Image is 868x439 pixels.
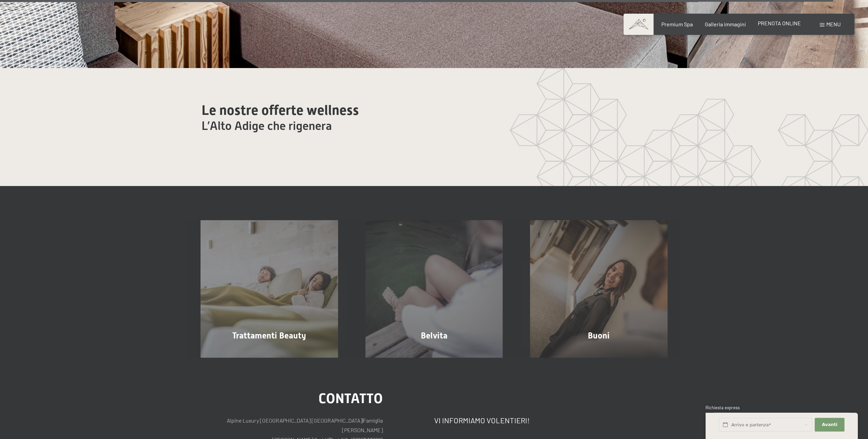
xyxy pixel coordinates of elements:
span: Le nostre offerte wellness [202,102,359,118]
a: Galleria immagini [705,21,746,27]
span: Richiesta express [705,405,740,410]
span: L’Alto Adige che rigenera [202,119,332,133]
span: Contatto [319,390,383,407]
a: Vacanze wellness in Alto Adige: 7.700m² di spa, 10 saune e… Trattamenti Beauty [187,220,352,358]
span: Buoni [588,331,610,341]
span: Avanti [822,422,837,428]
span: Trattamenti Beauty [232,331,306,341]
button: Avanti [815,418,844,432]
a: Vacanze wellness in Alto Adige: 7.700m² di spa, 10 saune e… Buoni [516,220,681,358]
span: | [362,417,363,424]
a: Vacanze wellness in Alto Adige: 7.700m² di spa, 10 saune e… Belvita [352,220,517,358]
span: Vi informiamo volentieri! [434,416,530,425]
span: Menu [826,21,841,27]
span: Belvita [421,331,448,341]
a: Premium Spa [661,21,692,27]
a: PRENOTA ONLINE [758,20,801,26]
